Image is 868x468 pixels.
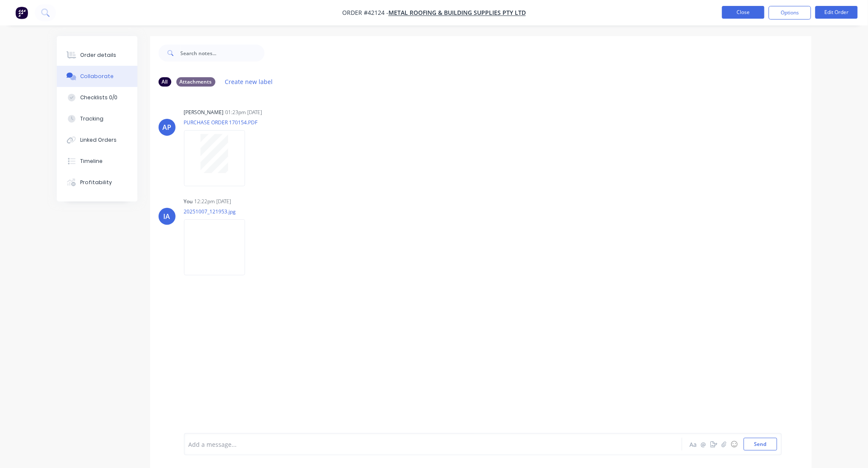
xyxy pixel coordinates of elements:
[388,9,526,17] a: METAL ROOFING & BUILDING SUPPLIES PTY LTD
[159,77,171,87] div: All
[80,73,114,80] div: Collaborate
[195,198,232,205] div: 12:22pm [DATE]
[80,115,103,123] div: Tracking
[184,109,224,116] div: [PERSON_NAME]
[699,439,709,449] button: @
[164,211,170,221] div: IA
[184,208,254,215] p: 20251007_121953.jpg
[729,439,740,449] button: ☺
[57,66,137,87] button: Collaborate
[80,157,103,165] div: Timeline
[181,45,265,62] input: Search notes...
[80,51,116,59] div: Order details
[57,45,137,66] button: Order details
[184,119,258,126] p: PURCHASE ORDER 170154.PDF
[815,6,858,19] button: Edit Order
[220,76,277,87] button: Create new label
[57,129,137,151] button: Linked Orders
[57,87,137,108] button: Checklists 0/0
[744,438,777,451] button: Send
[162,122,171,132] div: AP
[769,6,811,20] button: Options
[176,77,215,87] div: Attachments
[226,109,262,116] div: 01:23pm [DATE]
[689,439,699,449] button: Aa
[80,179,112,186] div: Profitability
[57,172,137,193] button: Profitability
[722,6,765,19] button: Close
[80,94,117,101] div: Checklists 0/0
[57,151,137,172] button: Timeline
[342,9,388,17] span: Order #42124 -
[184,198,193,205] div: You
[57,108,137,129] button: Tracking
[15,6,28,19] img: Factory
[80,136,117,144] div: Linked Orders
